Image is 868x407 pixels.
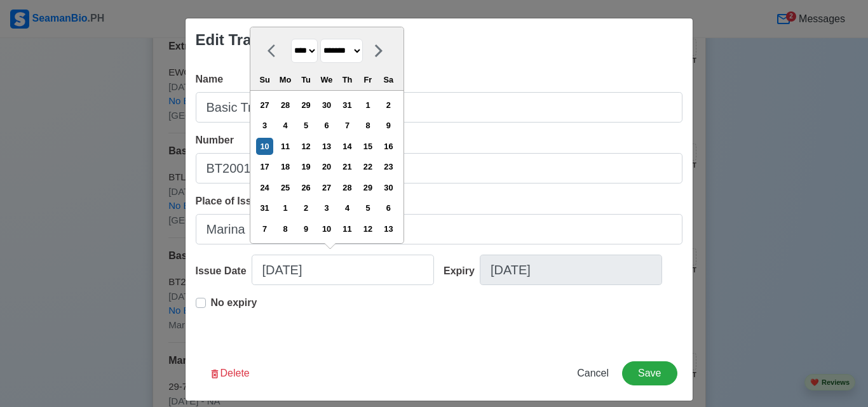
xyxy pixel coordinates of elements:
span: Place of Issue [196,196,264,206]
div: Choose Sunday, January 24th, 2021 [256,179,273,196]
div: Choose Wednesday, January 13th, 2021 [318,138,335,155]
div: Choose Tuesday, December 29th, 2020 [297,97,315,114]
div: Choose Wednesday, January 27th, 2021 [318,179,335,196]
div: Choose Monday, December 28th, 2020 [276,97,294,114]
div: Choose Tuesday, January 12th, 2021 [297,138,315,155]
div: Choose Sunday, February 7th, 2021 [256,220,273,237]
div: Expiry [444,264,480,279]
div: Choose Tuesday, February 9th, 2021 [297,220,315,237]
div: Choose Saturday, February 6th, 2021 [380,199,397,217]
div: Choose Thursday, January 21st, 2021 [339,158,356,175]
div: Choose Sunday, January 31st, 2021 [256,199,273,217]
div: Choose Monday, January 18th, 2021 [276,158,294,175]
input: Ex: COP1234567890W or NA [196,153,682,183]
div: Choose Tuesday, January 19th, 2021 [297,158,315,175]
input: Ex: Cebu City [196,214,682,244]
div: We [318,71,335,88]
div: Choose Wednesday, January 6th, 2021 [318,117,335,134]
div: Choose Wednesday, February 10th, 2021 [318,220,335,237]
div: Choose Saturday, January 30th, 2021 [380,179,397,196]
div: Th [339,71,356,88]
div: Choose Wednesday, December 30th, 2020 [318,97,335,114]
div: Fr [359,71,376,88]
div: Choose Thursday, January 14th, 2021 [339,138,356,155]
div: Choose Wednesday, January 20th, 2021 [318,158,335,175]
div: Choose Friday, January 1st, 2021 [359,97,376,114]
div: Choose Tuesday, January 5th, 2021 [297,117,315,134]
span: Cancel [577,368,609,378]
button: Cancel [569,361,617,385]
div: Choose Monday, January 25th, 2021 [276,179,294,196]
div: Choose Friday, January 29th, 2021 [359,179,376,196]
div: Choose Saturday, January 2nd, 2021 [380,97,397,114]
div: Choose Tuesday, February 2nd, 2021 [297,199,315,217]
p: No expiry [211,295,257,310]
div: Choose Monday, January 4th, 2021 [276,117,294,134]
div: Choose Sunday, January 10th, 2021 [256,138,273,155]
div: month 2021-01 [254,95,399,239]
div: Choose Friday, January 22nd, 2021 [359,158,376,175]
div: Choose Monday, February 1st, 2021 [276,199,294,217]
div: Choose Thursday, December 31st, 2020 [339,97,356,114]
div: Choose Saturday, January 16th, 2021 [380,138,397,155]
div: Choose Friday, February 12th, 2021 [359,220,376,237]
div: Choose Wednesday, February 3rd, 2021 [318,199,335,217]
div: Choose Thursday, January 7th, 2021 [339,117,356,134]
button: Save [622,361,677,385]
div: Choose Friday, February 5th, 2021 [359,199,376,217]
span: Number [196,135,234,145]
span: Name [196,74,224,84]
div: Tu [297,71,315,88]
div: Choose Saturday, January 23rd, 2021 [380,158,397,175]
button: Delete [201,361,258,385]
div: Choose Tuesday, January 26th, 2021 [297,179,315,196]
div: Mo [276,71,294,88]
div: Choose Sunday, January 17th, 2021 [256,158,273,175]
div: Choose Saturday, January 9th, 2021 [380,117,397,134]
div: Issue Date [196,264,252,279]
div: Sa [380,71,397,88]
div: Choose Monday, February 8th, 2021 [276,220,294,237]
div: Choose Thursday, February 11th, 2021 [339,220,356,237]
div: Choose Friday, January 8th, 2021 [359,117,376,134]
div: Edit Training/Certificate [196,29,367,51]
div: Choose Thursday, February 4th, 2021 [339,199,356,217]
div: Choose Thursday, January 28th, 2021 [339,179,356,196]
div: Su [256,71,273,88]
div: Choose Friday, January 15th, 2021 [359,138,376,155]
div: Choose Sunday, December 27th, 2020 [256,97,273,114]
input: Ex: COP Medical First Aid (VI/4) [196,92,682,123]
div: Choose Monday, January 11th, 2021 [276,138,294,155]
div: Choose Saturday, February 13th, 2021 [380,220,397,237]
div: Choose Sunday, January 3rd, 2021 [256,117,273,134]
